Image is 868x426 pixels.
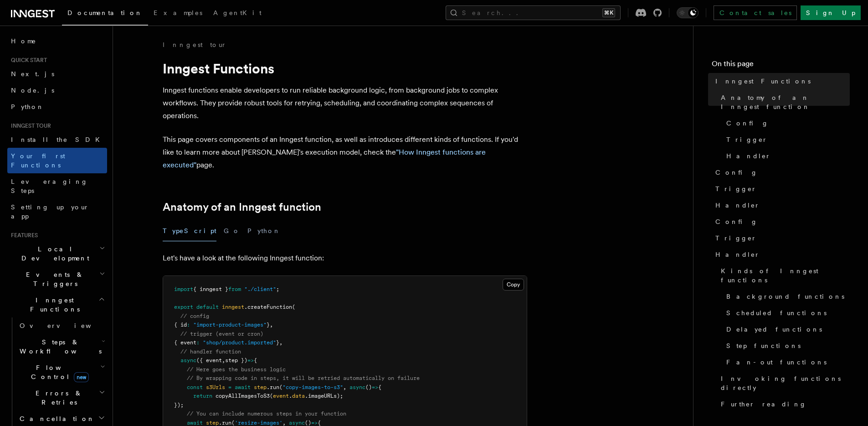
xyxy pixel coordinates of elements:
[213,9,262,16] span: AgentKit
[16,385,107,410] button: Errors & Retries
[235,420,282,426] span: 'resize-images'
[187,322,190,328] span: :
[715,77,811,86] span: Inngest Functions
[723,148,850,164] a: Handler
[7,241,107,266] button: Local Development
[726,341,801,350] span: Step functions
[187,410,346,417] span: // You can include numerous steps in your function
[7,296,98,314] span: Inngest Functions
[180,331,263,337] span: // trigger (event or cron)
[282,384,343,390] span: "copy-images-to-s3"
[270,322,273,328] span: ,
[235,384,251,390] span: await
[163,60,527,77] h1: Inngest Functions
[193,286,228,292] span: { inngest }
[712,181,850,197] a: Trigger
[721,400,806,409] span: Further reading
[726,358,827,367] span: Fan-out functions
[231,420,235,426] span: (
[62,3,148,26] a: Documentation
[11,103,44,110] span: Python
[7,66,107,82] a: Next.js
[7,148,107,173] a: Your first Functions
[16,317,107,334] a: Overview
[712,73,850,89] a: Inngest Functions
[305,420,311,426] span: ()
[187,384,203,390] span: const
[7,266,107,292] button: Events & Triggers
[16,338,102,356] span: Steps & Workflows
[723,288,850,305] a: Background functions
[7,99,107,115] a: Python
[180,357,196,364] span: async
[20,322,113,329] span: Overview
[289,420,305,426] span: async
[715,184,757,193] span: Trigger
[196,357,222,364] span: ({ event
[180,348,241,355] span: // handler function
[16,363,100,381] span: Flow Control
[193,322,267,328] span: "import-product-images"
[174,339,196,346] span: { event
[726,135,768,144] span: Trigger
[163,252,527,265] p: Let's have a look at the following Inngest function:
[163,201,321,213] a: Anatomy of an Inngest function
[174,322,187,328] span: { id
[247,357,254,364] span: =>
[712,197,850,213] a: Handler
[174,402,184,408] span: });
[365,384,372,390] span: ()
[276,339,279,346] span: }
[228,384,231,390] span: =
[7,292,107,317] button: Inngest Functions
[67,9,143,16] span: Documentation
[318,420,321,426] span: {
[16,414,95,423] span: Cancellation
[726,308,827,317] span: Scheduled functions
[305,393,343,399] span: .imageURLs);
[163,221,216,241] button: TypeScript
[717,396,850,412] a: Further reading
[206,384,225,390] span: s3Urls
[503,279,524,291] button: Copy
[723,115,850,131] a: Config
[726,292,844,301] span: Background functions
[7,270,99,288] span: Events & Triggers
[74,372,89,382] span: new
[311,420,318,426] span: =>
[254,384,267,390] span: step
[717,89,850,115] a: Anatomy of an Inngest function
[715,250,760,259] span: Handler
[11,87,54,94] span: Node.js
[289,393,292,399] span: .
[206,420,219,426] span: step
[187,420,203,426] span: await
[723,305,850,321] a: Scheduled functions
[273,393,289,399] span: event
[715,201,760,210] span: Handler
[712,58,850,73] h4: On this page
[196,339,200,346] span: :
[723,131,850,148] a: Trigger
[216,393,270,399] span: copyAllImagesToS3
[714,5,797,20] a: Contact sales
[244,286,276,292] span: "./client"
[715,217,758,226] span: Config
[7,131,107,148] a: Install the SDK
[11,152,65,169] span: Your first Functions
[254,357,257,364] span: {
[224,221,240,241] button: Go
[723,321,850,338] a: Delayed functions
[717,370,850,396] a: Invoking functions directly
[163,40,226,49] a: Inngest tour
[721,266,850,285] span: Kinds of Inngest functions
[715,168,758,177] span: Config
[203,339,276,346] span: "shop/product.imported"
[292,304,295,310] span: (
[7,244,99,263] span: Local Development
[712,246,850,263] a: Handler
[180,313,209,319] span: // config
[677,7,699,18] button: Toggle dark mode
[11,36,36,46] span: Home
[154,9,202,16] span: Examples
